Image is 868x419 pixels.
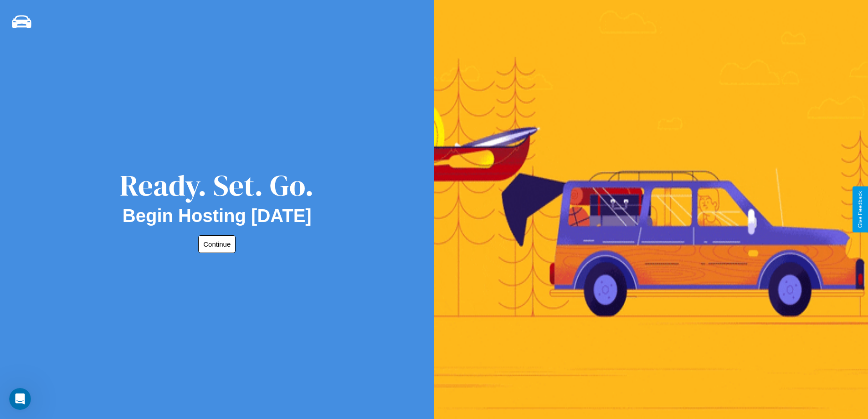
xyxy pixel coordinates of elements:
[123,206,312,226] h2: Begin Hosting [DATE]
[9,388,31,410] iframe: Intercom live chat
[198,235,236,253] button: Continue
[120,165,314,206] div: Ready. Set. Go.
[857,191,863,228] div: Give Feedback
